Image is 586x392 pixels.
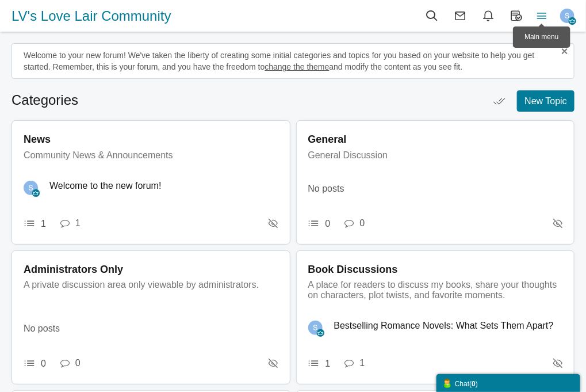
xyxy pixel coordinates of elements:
a: LV's Love Lair Community [12,3,180,29]
span: Administrators Only [24,264,123,275]
span: 0 [75,358,81,368]
span: News [24,134,51,145]
span: 1 [325,359,331,368]
a: Administrators Only [24,265,123,275]
span: 1 [75,218,81,228]
div: Chat [442,377,574,389]
span: 1 [41,219,46,229]
img: 920lbQAAAABklEQVQDALXXnWiTjutOAAAAAElFTkSuQmCC [308,321,323,335]
a: Bestselling Romance Novels: What Sets Them Apart? [334,321,554,331]
span: 0 [325,219,331,229]
strong: 0 [472,380,476,388]
a: General [308,135,347,144]
img: 920lbQAAAABklEQVQDALXXnWiTjutOAAAAAElFTkSuQmCC [560,9,574,23]
img: 920lbQAAAABklEQVQDALXXnWiTjutOAAAAAElFTkSuQmCC [24,181,38,195]
a: Categories [12,92,78,108]
a: New Topic [517,90,574,112]
span: General [308,134,347,145]
a: Book Discussions [308,265,398,275]
a: change the theme [265,62,329,71]
span: 0 [359,218,365,228]
a: Welcome to the new forum! [49,181,161,191]
a: News [24,135,51,144]
span: Book Discussions [308,264,398,275]
span: 0 [41,359,46,368]
div: Welcome to your new forum! We've taken the liberty of creating some initial categories and topics... [12,43,574,79]
span: ( ) [469,380,478,388]
span: 1 [359,358,365,368]
span: New Topic [524,96,567,106]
